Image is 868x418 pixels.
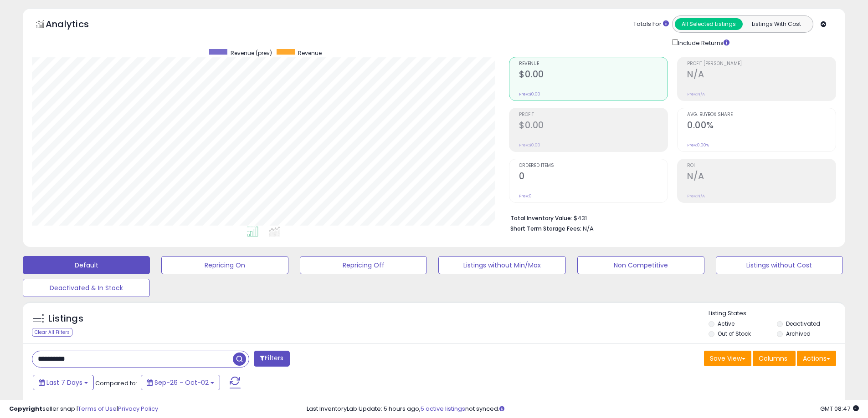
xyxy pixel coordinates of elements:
small: Prev: $0.00 [519,91,540,97]
button: Listings without Min/Max [438,256,565,274]
button: Repricing Off [300,256,427,274]
button: Deactivated & In Stock [23,279,150,297]
span: N/A [583,224,594,233]
div: Totals For [633,20,669,29]
span: Ordered Items [519,163,668,168]
button: Last 7 Days [33,375,94,390]
span: Revenue [298,49,322,57]
b: Short Term Storage Fees: [510,225,581,232]
small: Prev: 0.00% [687,142,709,148]
label: Out of Stock [718,330,751,337]
label: Active [718,320,734,327]
button: Actions [797,351,836,366]
small: Prev: 0 [519,193,532,199]
h2: $0.00 [519,120,668,132]
h2: 0 [519,171,668,183]
div: Displaying 1 to 3 of 3 items [760,398,836,407]
span: 2025-10-10 08:47 GMT [820,404,859,413]
span: ROI [687,163,836,168]
span: Revenue (prev) [231,49,272,57]
a: 5 active listings [421,404,465,413]
strong: Copyright [9,404,42,413]
div: Clear All Filters [32,328,72,337]
button: Non Competitive [577,256,704,274]
span: Profit [519,112,668,117]
a: Privacy Policy [118,404,158,413]
small: Prev: N/A [687,91,705,97]
b: Total Inventory Value: [510,214,572,222]
span: Sep-26 - Oct-02 [154,378,209,387]
span: Compared to: [95,379,137,388]
span: Columns [759,354,787,363]
li: $431 [510,212,829,223]
span: Profit [PERSON_NAME] [687,61,836,66]
div: Last InventoryLab Update: 5 hours ago, not synced. [307,405,859,413]
button: Default [23,256,150,274]
button: Listings With Cost [742,18,810,30]
h2: N/A [687,171,836,183]
button: Columns [753,351,796,366]
h2: 0.00% [687,120,836,132]
span: Avg. Buybox Share [687,112,836,117]
h5: Analytics [46,18,107,33]
p: Listing States: [709,309,845,318]
button: Save View [704,351,751,366]
h5: Listings [48,312,83,325]
button: Listings without Cost [716,256,843,274]
button: Filters [254,351,289,367]
div: seller snap | | [9,405,158,413]
label: Archived [786,330,811,337]
span: Revenue [519,61,668,66]
h2: $0.00 [519,69,668,81]
span: Last 7 Days [46,378,82,387]
small: Prev: $0.00 [519,142,540,148]
button: Sep-26 - Oct-02 [141,375,220,390]
a: Terms of Use [78,404,117,413]
h2: N/A [687,69,836,81]
button: Repricing On [161,256,288,274]
div: Include Returns [665,37,740,48]
small: Prev: N/A [687,193,705,199]
button: All Selected Listings [675,18,743,30]
label: Deactivated [786,320,820,327]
